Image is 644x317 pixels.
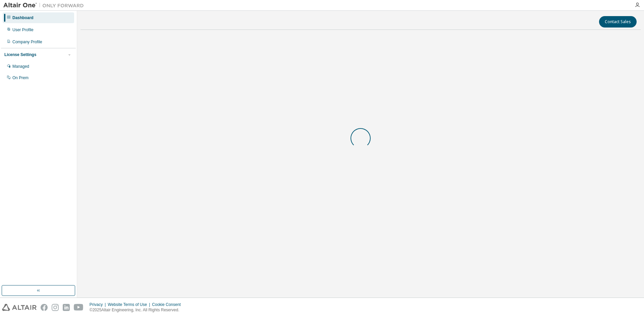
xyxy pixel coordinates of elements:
div: Cookie Consent [152,302,184,307]
img: facebook.svg [41,304,48,311]
div: License Settings [4,52,36,57]
img: Altair One [3,2,87,9]
img: instagram.svg [52,304,59,311]
div: Company Profile [12,39,42,45]
img: linkedin.svg [63,304,70,311]
div: Managed [12,64,29,69]
div: Privacy [90,302,108,307]
div: On Prem [12,75,29,81]
div: User Profile [12,27,34,33]
div: Dashboard [12,15,34,20]
img: altair_logo.svg [2,304,37,311]
div: Website Terms of Use [108,302,152,307]
p: © 2025 Altair Engineering, Inc. All Rights Reserved. [90,307,185,313]
button: Contact Sales [599,16,637,28]
img: youtube.svg [74,304,84,311]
